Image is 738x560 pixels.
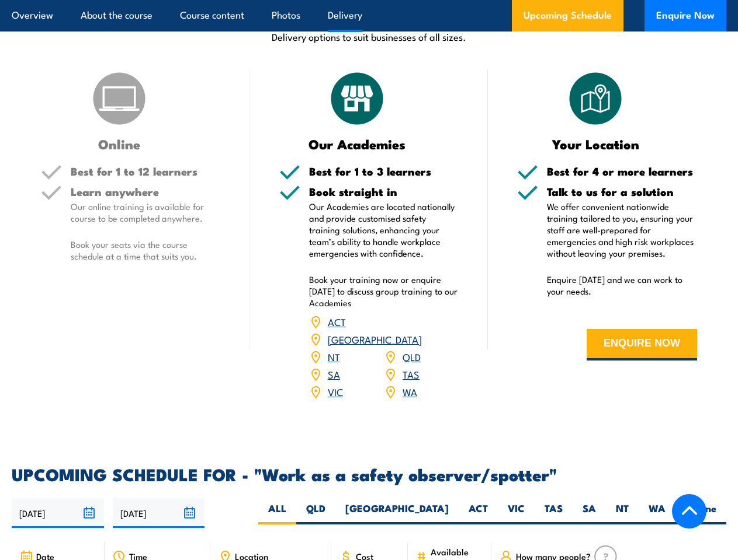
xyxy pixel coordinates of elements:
[606,502,639,524] label: NT
[517,137,674,150] h3: Your Location
[309,274,459,309] p: Book your training now or enquire [DATE] to discuss group training to our Academies
[296,502,335,524] label: QLD
[328,349,340,363] a: NT
[12,30,726,43] p: Delivery options to suit businesses of all sizes.
[113,498,205,528] input: To date
[279,137,436,150] h3: Our Academies
[71,239,221,262] p: Book your seats via the course schedule at a time that suits you.
[309,201,459,259] p: Our Academies are located nationally and provide customised safety training solutions, enhancing ...
[309,166,459,177] h5: Best for 1 to 3 learners
[328,367,340,381] a: SA
[12,498,104,528] input: From date
[403,349,421,363] a: QLD
[335,502,459,524] label: [GEOGRAPHIC_DATA]
[547,166,697,177] h5: Best for 4 or more learners
[71,166,221,177] h5: Best for 1 to 12 learners
[535,502,573,524] label: TAS
[71,186,221,197] h5: Learn anywhere
[12,466,726,481] h2: UPCOMING SCHEDULE FOR - "Work as a safety observer/spotter"
[403,384,417,398] a: WA
[258,502,296,524] label: ALL
[639,502,675,524] label: WA
[498,502,535,524] label: VIC
[328,384,343,398] a: VIC
[41,137,198,150] h3: Online
[309,186,459,197] h5: Book straight in
[587,329,697,360] button: ENQUIRE NOW
[403,367,420,381] a: TAS
[547,201,697,259] p: We offer convenient nationwide training tailored to you, ensuring your staff are well-prepared fo...
[328,332,422,346] a: [GEOGRAPHIC_DATA]
[71,201,221,224] p: Our online training is available for course to be completed anywhere.
[459,502,498,524] label: ACT
[573,502,606,524] label: SA
[328,314,346,328] a: ACT
[547,274,697,297] p: Enquire [DATE] and we can work to your needs.
[547,186,697,197] h5: Talk to us for a solution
